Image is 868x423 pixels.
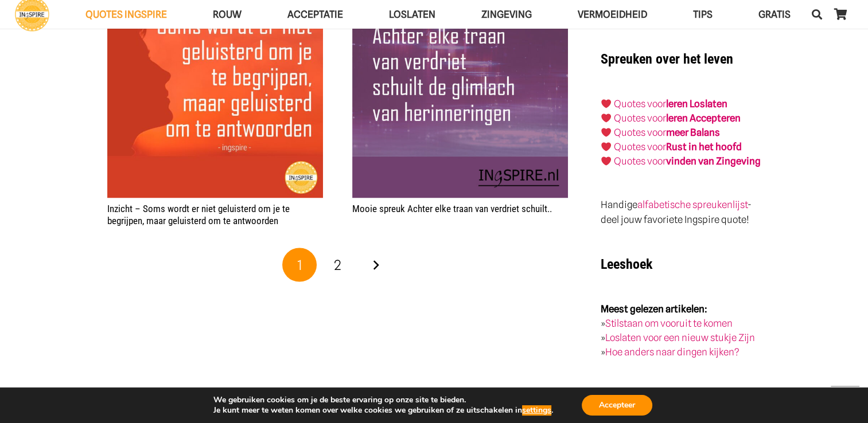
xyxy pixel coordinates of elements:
[601,142,611,151] img: ❤
[352,202,552,214] a: Mooie spreuk Achter elke traan van verdriet schuilt..
[605,346,739,357] a: Hoe anders naar dingen kijken?
[107,202,290,225] a: Inzicht – Soms wordt er niet geluisterd om je te begrijpen, maar geluisterd om te antwoorden
[614,155,761,167] a: Quotes voorvinden van Zingeving
[601,127,611,137] img: ❤
[297,256,302,273] span: 1
[578,9,647,20] span: VERMOEIDHEID
[614,141,742,152] a: Quotes voorRust in het hoofd
[758,9,791,20] span: GRATIS
[601,51,733,67] strong: Spreuken over het leven
[282,248,317,282] span: Pagina 1
[614,127,720,138] a: Quotes voormeer Balans
[831,386,859,414] a: Terug naar top
[637,199,748,210] a: alfabetische spreukenlijst
[605,331,755,343] a: Loslaten voor een nieuw stukje Zijn
[213,405,553,416] p: Je kunt meer te weten komen over welke cookies we gebruiken of ze uitschakelen in .
[601,301,761,359] p: » » »
[85,9,167,20] span: QUOTES INGSPIRE
[601,198,761,226] p: Handige - deel jouw favoriete Ingspire quote!
[666,112,741,124] a: leren Accepteren
[666,127,720,138] strong: meer Balans
[601,256,652,272] strong: Leeshoek
[605,317,733,328] a: Stilstaan om vooruit te komen
[693,9,713,20] span: TIPS
[481,9,532,20] span: Zingeving
[666,155,761,167] strong: vinden van Zingeving
[601,156,611,166] img: ❤
[522,405,551,416] button: settings
[614,98,666,109] a: Quotes voor
[334,256,341,273] span: 2
[389,9,435,20] span: Loslaten
[614,112,666,124] a: Quotes voor
[666,141,742,152] strong: Rust in het hoofd
[601,113,611,123] img: ❤
[582,395,652,416] button: Accepteer
[601,303,707,314] strong: Meest gelezen artikelen:
[287,9,343,20] span: Acceptatie
[601,99,611,108] img: ❤
[321,248,355,282] a: Pagina 2
[213,9,242,20] span: ROUW
[666,98,727,109] a: leren Loslaten
[213,395,553,405] p: We gebruiken cookies om je de beste ervaring op onze site te bieden.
